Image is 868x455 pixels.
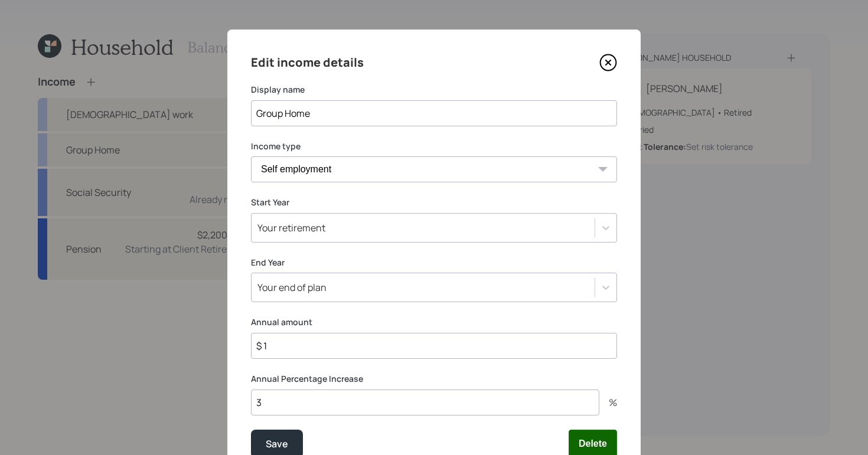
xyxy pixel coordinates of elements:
[251,53,364,72] h4: Edit income details
[599,398,617,407] div: %
[251,316,617,328] label: Annual amount
[251,373,617,385] label: Annual Percentage Increase
[266,436,288,452] div: Save
[251,140,617,152] label: Income type
[251,257,617,269] label: End Year
[257,281,327,294] div: Your end of plan
[257,221,325,234] div: Your retirement
[251,84,617,96] label: Display name
[251,197,617,208] label: Start Year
